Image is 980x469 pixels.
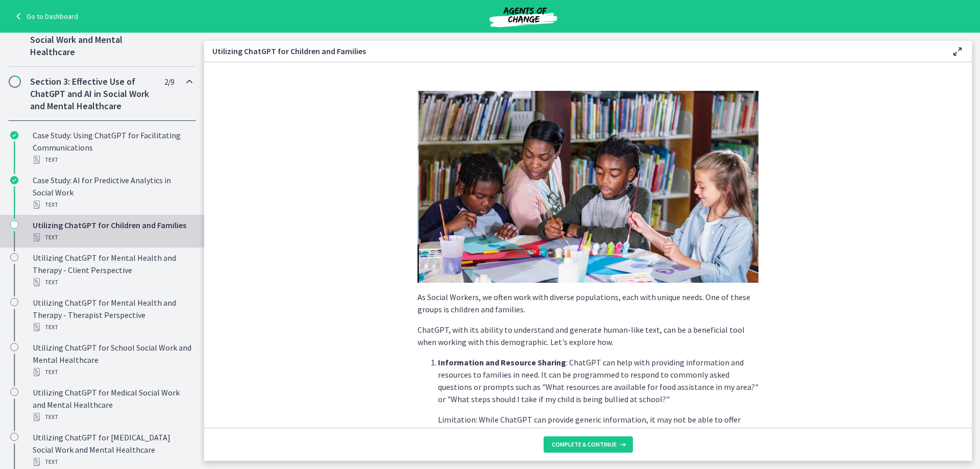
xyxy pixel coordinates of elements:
img: Slides_for_Title_Slides_for_ChatGPT_and_AI_for_Social_Work_%286%29.png [418,91,758,283]
div: Utilizing ChatGPT for Mental Health and Therapy - Client Perspective [33,252,192,288]
div: Case Study: AI for Predictive Analytics in Social Work [33,174,192,211]
div: Text [33,456,192,468]
div: Text [33,231,192,243]
span: Complete & continue [552,440,617,449]
div: Utilizing ChatGPT for Mental Health and Therapy - Therapist Perspective [33,297,192,333]
div: Case Study: Using ChatGPT for Facilitating Communications [33,129,192,166]
div: Utilizing ChatGPT for School Social Work and Mental Healthcare [33,341,192,378]
h3: Utilizing ChatGPT for Children and Families [212,45,935,57]
a: Go to Dashboard [12,10,78,22]
p: Limitation: While ChatGPT can provide generic information, it may not be able to offer specific a... [438,413,758,450]
div: Text [33,154,192,166]
button: Complete & continue [544,436,633,453]
p: As Social Workers, we often work with diverse populations, each with unique needs. One of these g... [418,291,758,315]
div: Text [33,321,192,333]
div: Text [33,411,192,423]
strong: Information and Resource Sharing [438,357,566,367]
div: Utilizing ChatGPT for [MEDICAL_DATA] Social Work and Mental Healthcare [33,431,192,468]
i: Completed [10,131,18,139]
span: 2 / 9 [164,76,174,88]
div: Utilizing ChatGPT for Medical Social Work and Mental Healthcare [33,386,192,423]
p: : ChatGPT can help with providing information and resources to families in need. It can be progra... [438,356,758,405]
div: Text [33,276,192,288]
h2: Section 3: Effective Use of ChatGPT and AI in Social Work and Mental Healthcare [30,76,155,112]
p: ChatGPT, with its ability to understand and generate human-like text, can be a beneficial tool wh... [418,324,758,348]
img: Agents of Change Social Work Test Prep [462,4,584,29]
i: Completed [10,176,18,184]
div: Text [33,366,192,378]
div: Utilizing ChatGPT for Children and Families [33,219,192,243]
div: Text [33,199,192,211]
h2: Section 2: Ethical Considerations in Using AI in Social Work and Mental Healthcare [30,9,155,58]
